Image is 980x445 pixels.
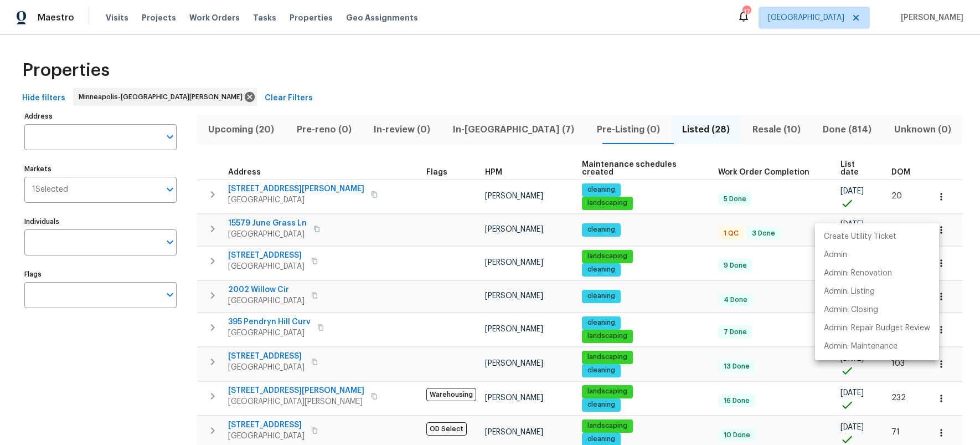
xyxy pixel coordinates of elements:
[824,249,847,261] p: Admin
[824,286,875,298] p: Admin: Listing
[824,268,892,279] p: Admin: Renovation
[824,231,896,243] p: Create Utility Ticket
[824,304,878,316] p: Admin: Closing
[824,341,898,352] p: Admin: Maintenance
[824,323,930,334] p: Admin: Repair Budget Review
